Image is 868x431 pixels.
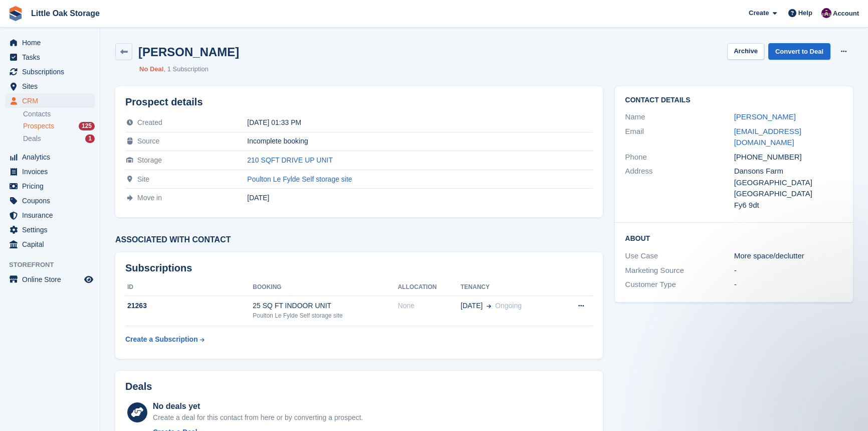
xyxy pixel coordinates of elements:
a: menu [5,194,95,208]
div: Name [625,111,734,123]
span: Source [137,137,159,145]
a: menu [5,150,95,164]
span: Create [749,8,769,18]
a: menu [5,272,95,286]
a: menu [5,79,95,93]
div: Create a Subscription [125,334,198,345]
span: Coupons [22,194,82,208]
div: [GEOGRAPHIC_DATA] [734,177,843,189]
h2: Prospect details [125,96,593,108]
button: Archive [727,43,764,60]
div: 21263 [125,301,253,311]
div: No deals yet [153,400,363,412]
div: [GEOGRAPHIC_DATA] [734,188,843,200]
span: Settings [22,223,82,237]
span: CRM [22,94,82,108]
a: menu [5,179,95,193]
h3: Associated with contact [115,235,603,244]
a: Preview store [83,273,95,285]
div: 25 SQ FT INDOOR UNIT [253,301,397,311]
div: - [734,265,843,276]
a: menu [5,94,95,108]
span: Sites [22,79,82,93]
span: Account [833,9,859,19]
h2: Subscriptions [125,262,593,274]
div: 125 [79,122,95,130]
a: [PERSON_NAME] [734,112,796,121]
a: Create a Subscription [125,330,204,349]
th: Allocation [398,279,461,296]
div: Email [625,126,734,149]
span: Created [137,118,162,126]
span: Help [798,8,812,18]
h2: Contact Details [625,96,843,104]
a: menu [5,165,95,179]
a: [EMAIL_ADDRESS][DOMAIN_NAME] [734,127,801,147]
a: Deals 1 [23,133,95,144]
div: [PHONE_NUMBER] [734,152,843,163]
a: menu [5,36,95,50]
a: menu [5,50,95,64]
a: menu [5,237,95,251]
a: Little Oak Storage [27,5,104,22]
span: Home [22,36,82,50]
span: Move in [137,194,162,202]
th: Booking [253,279,397,296]
a: menu [5,208,95,222]
div: Incomplete booking [247,137,593,145]
div: More space/declutter [734,250,843,262]
img: Morgen Aujla [821,8,831,18]
div: [DATE] [247,194,593,202]
a: Convert to Deal [768,43,830,60]
div: - [734,279,843,291]
li: No Deal [139,64,163,74]
span: Site [137,175,149,183]
th: Tenancy [461,279,559,296]
img: stora-icon-8386f47178a22dfd0bd8f6a31ec36ba5ce8667c1dd55bd0f319d3a0aa187defe.svg [8,6,23,21]
div: Poulton Le Fylde Self storage site [253,311,397,320]
div: Customer Type [625,279,734,291]
div: Fy6 9dt [734,200,843,211]
div: Phone [625,152,734,163]
div: Dansons Farm [734,166,843,177]
span: Capital [22,237,82,251]
a: Contacts [23,109,95,119]
h2: [PERSON_NAME] [138,45,239,59]
a: menu [5,65,95,79]
span: Storefront [9,260,100,270]
span: Invoices [22,165,82,179]
div: Use Case [625,250,734,262]
a: Poulton Le Fylde Self storage site [247,175,352,183]
th: ID [125,279,253,296]
a: 210 SQFT DRIVE UP UNIT [247,156,333,164]
div: Marketing Source [625,265,734,276]
span: Deals [23,134,41,143]
a: Prospects 125 [23,121,95,131]
div: [DATE] 01:33 PM [247,118,593,126]
span: Ongoing [495,302,522,310]
span: Storage [137,156,162,164]
div: Address [625,166,734,211]
span: Online Store [22,272,82,286]
h2: About [625,233,843,243]
span: Tasks [22,50,82,64]
div: 1 [85,134,95,143]
span: Analytics [22,150,82,164]
span: Prospects [23,121,54,131]
li: 1 Subscription [163,64,208,74]
a: menu [5,223,95,237]
span: [DATE] [461,301,483,311]
div: Create a deal for this contact from here or by converting a prospect. [153,412,363,423]
span: Insurance [22,208,82,222]
h2: Deals [125,381,152,392]
span: Subscriptions [22,65,82,79]
span: Pricing [22,179,82,193]
div: None [398,301,461,311]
